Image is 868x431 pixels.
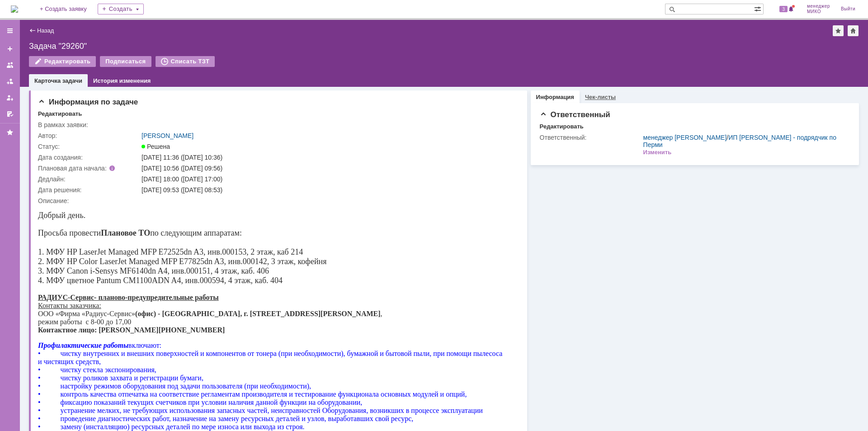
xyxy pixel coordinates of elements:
[38,121,140,128] div: В рамках заявки:
[142,175,513,183] div: [DATE] 18:00 ([DATE] 17:00)
[11,5,18,13] img: logo
[142,143,170,150] span: Решена
[807,9,830,14] span: МИКО
[754,4,763,13] span: Расширенный поиск
[540,134,642,141] div: Ответственный:
[833,25,844,36] div: Добавить в избранное
[3,74,17,89] a: Заявки в моей ответственности
[38,154,140,161] div: Дата создания:
[38,110,82,118] div: Редактировать
[142,154,513,161] div: [DATE] 11:36 ([DATE] 10:36)
[37,27,54,34] a: Назад
[3,90,17,105] a: Мои заявки
[807,4,830,9] span: менеджер
[643,134,727,141] a: менеджер [PERSON_NAME]
[11,5,18,13] a: Перейти на домашнюю страницу
[38,165,129,172] div: Плановая дата начала:
[540,123,584,130] div: Редактировать
[536,94,574,100] a: Информация
[3,58,17,72] a: Заявки на командах
[121,122,187,129] span: [PHONE_NUMBER]
[848,25,859,36] div: Сделать домашней страницей
[38,175,140,183] div: Дедлайн:
[93,77,151,84] a: История изменения
[38,186,140,194] div: Дата решения:
[779,6,788,12] span: 3
[38,197,515,204] div: Описание:
[643,134,836,148] a: ИП [PERSON_NAME] - подрядчик по Перми
[643,134,845,148] div: /
[3,107,17,121] a: Мои согласования
[142,165,513,172] div: [DATE] 10:56 ([DATE] 09:56)
[29,42,859,51] div: Задача "29260"
[97,105,343,113] strong: (офис) - [GEOGRAPHIC_DATA], г. [STREET_ADDRESS][PERSON_NAME]
[38,98,138,106] span: Информация по задаче
[585,94,616,100] a: Чек-листы
[142,186,513,194] div: [DATE] 09:53 ([DATE] 08:53)
[34,77,82,84] a: Карточка задачи
[98,4,144,14] div: Создать
[643,149,672,156] div: Изменить
[38,143,140,150] div: Статус:
[540,110,610,119] span: Ответственный
[38,132,140,139] div: Автор:
[63,24,112,33] strong: Плановое ТО
[142,132,193,139] a: [PERSON_NAME]
[3,42,17,56] a: Создать заявку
